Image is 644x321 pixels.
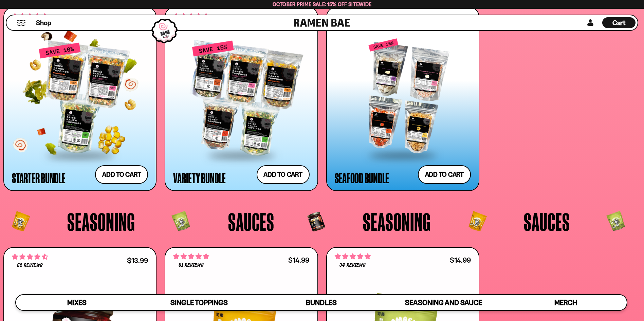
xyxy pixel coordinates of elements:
[524,209,570,234] span: Sauces
[16,295,138,310] a: Mixes
[335,252,371,261] span: 5.00 stars
[335,172,389,184] div: Seafood Bundle
[306,298,336,307] span: Bundles
[12,172,66,184] div: Starter Bundle
[405,298,482,307] span: Seasoning and Sauce
[165,7,318,191] a: 4.63 stars 6356 reviews $114.99 Variety Bundle Add to cart
[173,172,226,184] div: Variety Bundle
[67,209,135,234] span: Seasoning
[127,257,148,264] div: $13.99
[173,252,209,261] span: 4.84 stars
[12,252,48,261] span: 4.71 stars
[228,209,274,234] span: Sauces
[554,298,577,307] span: Merch
[450,257,471,263] div: $14.99
[288,257,309,263] div: $14.99
[170,298,228,307] span: Single Toppings
[257,165,310,184] button: Add to cart
[36,18,51,27] span: Shop
[17,20,26,26] button: Mobile Menu Trigger
[326,7,479,191] a: $43.16 Seafood Bundle Add to cart
[418,165,471,184] button: Add to cart
[382,295,504,310] a: Seasoning and Sauce
[602,15,636,30] div: Cart
[95,165,148,184] button: Add to cart
[339,263,365,268] span: 34 reviews
[260,295,383,310] a: Bundles
[67,298,87,307] span: Mixes
[273,1,372,7] span: October Prime Sale: 15% off Sitewide
[3,7,157,191] a: 4.71 stars 4845 reviews $69.99 Starter Bundle Add to cart
[612,19,626,27] span: Cart
[363,209,431,234] span: Seasoning
[17,263,43,268] span: 52 reviews
[179,263,204,268] span: 61 reviews
[138,295,260,310] a: Single Toppings
[36,17,51,28] a: Shop
[504,295,627,310] a: Merch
